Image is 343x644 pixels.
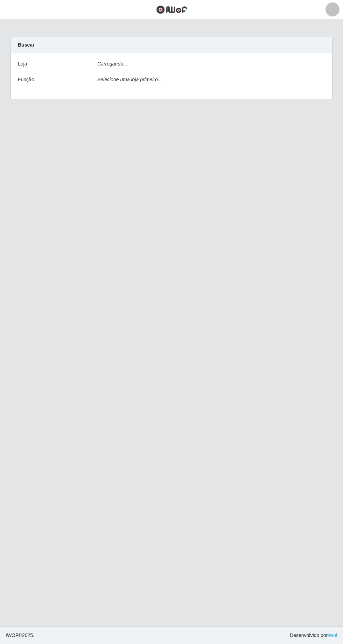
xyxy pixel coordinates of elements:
[6,632,34,639] span: © 2025 .
[18,76,34,83] label: Função
[6,632,19,638] span: IWOF
[156,5,187,14] img: CoreUI Logo
[290,632,337,639] span: Desenvolvido por
[97,61,127,67] i: Carregando...
[18,60,27,68] label: Loja
[328,632,337,638] a: iWof
[97,77,162,82] i: Selecione uma loja primeiro...
[18,42,34,48] strong: Buscar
